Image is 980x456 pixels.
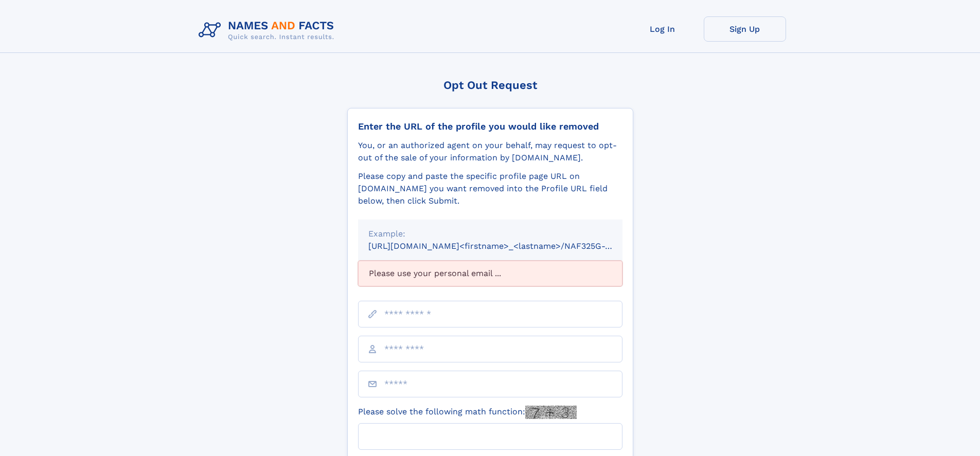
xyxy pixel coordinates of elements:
div: Example: [368,228,612,240]
label: Please solve the following math function: [358,406,577,419]
div: Please use your personal email ... [358,261,622,286]
img: Logo Names and Facts [194,16,343,44]
a: Log In [621,16,704,42]
div: You, or an authorized agent on your behalf, may request to opt-out of the sale of your informatio... [358,139,622,164]
div: Enter the URL of the profile you would like removed [358,121,622,132]
div: Opt Out Request [347,79,633,92]
a: Sign Up [704,16,786,42]
div: Please copy and paste the specific profile page URL on [DOMAIN_NAME] you want removed into the Pr... [358,170,622,207]
small: [URL][DOMAIN_NAME]<firstname>_<lastname>/NAF325G-xxxxxxxx [368,241,642,251]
